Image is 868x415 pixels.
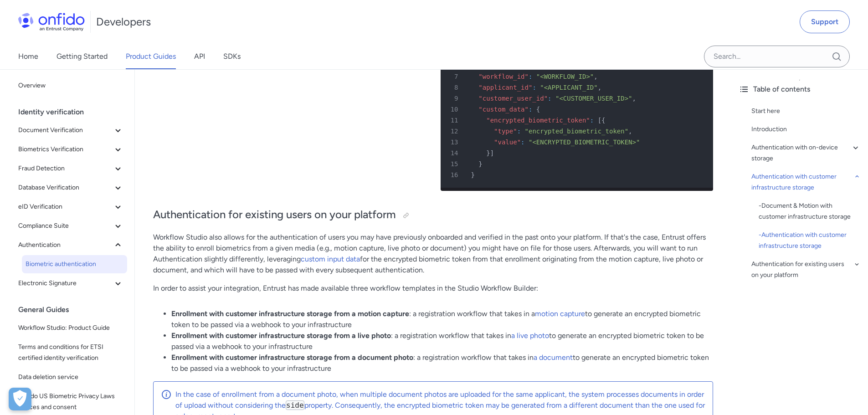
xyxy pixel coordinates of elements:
span: 12 [444,126,465,137]
button: Biometrics Verification [15,140,127,159]
span: ] [490,149,494,157]
a: motion capture [535,309,585,318]
span: Workflow Studio: Product Guide [18,323,123,333]
span: : [532,84,536,91]
span: 11 [444,115,465,126]
span: , [594,73,597,80]
span: Onfido US Biometric Privacy Laws notices and consent [18,391,123,413]
span: 14 [444,148,465,159]
span: 16 [444,169,465,180]
span: 10 [444,104,465,115]
a: Biometric authentication [22,255,127,273]
span: , [632,95,636,102]
h1: Developers [96,15,151,29]
span: Document Verification [18,125,113,136]
div: Cookie Preferences [9,388,31,410]
span: "applicant_id" [478,84,532,91]
span: } [471,171,475,179]
h2: Authentication for existing users on your platform [153,207,713,223]
li: : a registration workflow that takes in to generate an encrypted biometric token to be passed via... [171,330,713,352]
span: : [548,95,551,102]
span: } [478,160,482,168]
div: Identity verification [18,103,131,121]
a: Home [18,44,38,69]
span: , [628,128,632,135]
a: Introduction [751,124,861,135]
p: Workflow Studio also allows for the authentication of users you may have previously onboarded and... [153,232,713,276]
code: side [286,400,304,410]
span: "<APPLICANT_ID" [540,84,597,91]
span: 15 [444,159,465,169]
span: Overview [18,80,123,91]
div: General Guides [18,301,131,319]
a: Authentication for existing users on your platform [751,259,861,281]
span: Database Verification [18,182,113,193]
span: "encrypted_biometric_token" [525,128,629,135]
strong: Enrollment with customer infrastructure storage from a live photo [171,331,391,340]
span: "<WORKFLOW_ID>" [536,73,594,80]
a: -Authentication with customer infrastructure storage [759,230,861,251]
span: "encrypted_biometric_token" [486,117,590,124]
a: Getting Started [56,44,108,69]
span: : [529,106,532,113]
span: "customer_user_id" [478,95,548,102]
span: Authentication [18,240,113,251]
a: Product Guides [126,44,176,69]
span: Biometrics Verification [18,144,113,155]
span: : [521,138,524,146]
span: eID Verification [18,201,113,212]
span: : [529,73,532,80]
span: [ [598,117,601,124]
a: Start here [751,106,861,117]
span: "<CUSTOMER_USER_ID>" [555,95,632,102]
span: Electronic Signature [18,278,113,289]
button: Compliance Suite [15,217,127,235]
span: { [536,106,540,113]
span: : [590,117,594,124]
a: Support [800,10,850,33]
span: : [517,128,521,135]
a: a document [534,353,573,362]
button: Electronic Signature [15,274,127,292]
span: Biometric authentication [26,259,123,270]
div: Table of contents [739,84,861,95]
button: eID Verification [15,198,127,216]
span: "value" [494,138,521,146]
div: - Authentication with customer infrastructure storage [759,230,861,251]
a: custom input data [301,255,360,263]
span: Fraud Detection [18,163,113,174]
a: Workflow Studio: Product Guide [15,319,127,337]
div: - Document & Motion with customer infrastructure storage [759,200,861,222]
a: SDKs [223,44,241,69]
button: Fraud Detection [15,159,127,178]
span: "custom_data" [478,106,529,113]
span: Terms and conditions for ETSI certified identity verification [18,342,123,364]
input: Onfido search input field [704,46,850,67]
span: 13 [444,137,465,148]
button: Database Verification [15,179,127,197]
button: Open Preferences [9,388,31,410]
a: Data deletion service [15,368,127,386]
img: Onfido Logo [18,13,85,31]
button: Document Verification [15,121,127,139]
span: { [601,117,605,124]
a: Terms and conditions for ETSI certified identity verification [15,338,127,367]
span: 8 [444,82,465,93]
button: Authentication [15,236,127,254]
a: API [194,44,205,69]
span: Compliance Suite [18,220,113,231]
a: Authentication with customer infrastructure storage [751,171,861,193]
strong: Enrollment with customer infrastructure storage from a document photo [171,353,413,362]
a: Authentication with on-device storage [751,142,861,164]
span: "type" [494,128,517,135]
li: : a registration workflow that takes in a to generate an encrypted biometric token to be passed v... [171,308,713,330]
a: -Document & Motion with customer infrastructure storage [759,200,861,222]
span: 9 [444,93,465,104]
span: 7 [444,71,465,82]
span: Data deletion service [18,372,123,383]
